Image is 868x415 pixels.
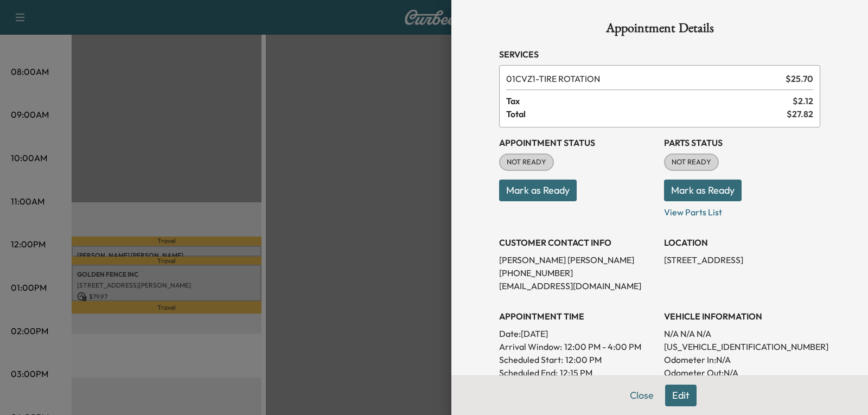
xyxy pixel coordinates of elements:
[664,180,742,201] button: Mark as Ready
[499,266,655,279] p: [PHONE_NUMBER]
[664,201,820,219] p: View Parts List
[506,107,787,120] span: Total
[506,72,781,85] span: TIRE ROTATION
[499,279,655,292] p: [EMAIL_ADDRESS][DOMAIN_NAME]
[623,385,661,406] button: Close
[664,136,820,149] h3: Parts Status
[565,353,602,366] p: 12:00 PM
[499,236,655,249] h3: CUSTOMER CONTACT INFO
[664,353,820,366] p: Odometer In: N/A
[499,340,655,353] p: Arrival Window:
[506,94,793,107] span: Tax
[665,385,697,406] button: Edit
[787,107,813,120] span: $ 27.82
[664,366,820,379] p: Odometer Out: N/A
[664,253,820,266] p: [STREET_ADDRESS]
[560,366,592,379] p: 12:15 PM
[793,94,813,107] span: $ 2.12
[499,353,563,366] p: Scheduled Start:
[665,157,718,168] span: NOT READY
[499,327,655,340] p: Date: [DATE]
[664,236,820,249] h3: LOCATION
[664,327,820,340] p: N/A N/A N/A
[500,157,553,168] span: NOT READY
[499,22,820,39] h1: Appointment Details
[499,48,820,61] h3: Services
[664,310,820,323] h3: VEHICLE INFORMATION
[499,253,655,266] p: [PERSON_NAME] [PERSON_NAME]
[564,340,641,353] span: 12:00 PM - 4:00 PM
[664,340,820,353] p: [US_VEHICLE_IDENTIFICATION_NUMBER]
[499,136,655,149] h3: Appointment Status
[499,366,558,379] p: Scheduled End:
[499,310,655,323] h3: APPOINTMENT TIME
[499,180,577,201] button: Mark as Ready
[786,72,813,85] span: $ 25.70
